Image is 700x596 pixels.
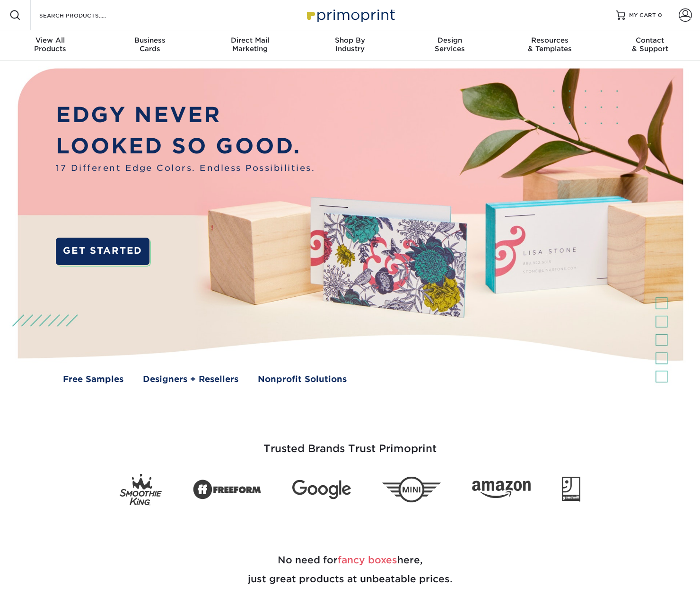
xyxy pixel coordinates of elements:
[300,30,400,61] a: Shop ByIndustry
[100,36,200,53] div: Cards
[56,99,315,131] p: EDGY NEVER
[200,30,300,61] a: Direct MailMarketing
[292,480,351,499] img: Google
[472,480,531,498] img: Amazon
[300,36,400,44] span: Shop By
[200,36,300,44] span: Direct Mail
[629,11,656,19] span: MY CART
[300,36,400,53] div: Industry
[400,30,500,61] a: DesignServices
[500,36,600,44] span: Resources
[562,477,580,502] img: Goodwill
[100,36,200,44] span: Business
[100,30,200,61] a: BusinessCards
[382,477,441,503] img: Mini
[193,474,261,505] img: Freeform
[600,36,700,44] span: Contact
[56,238,149,265] a: GET STARTED
[56,162,315,175] span: 17 Different Edge Colors. Endless Possibilities.
[600,36,700,53] div: & Support
[600,30,700,61] a: Contact& Support
[200,36,300,53] div: Marketing
[500,36,600,53] div: & Templates
[73,420,627,466] h3: Trusted Brands Trust Primoprint
[303,5,397,25] img: Primoprint
[500,30,600,61] a: Resources& Templates
[258,373,347,386] a: Nonprofit Solutions
[38,9,131,21] input: SEARCH PRODUCTS.....
[63,373,123,386] a: Free Samples
[143,373,238,386] a: Designers + Resellers
[400,36,500,53] div: Services
[120,474,162,506] img: Smoothie King
[338,554,397,566] span: fancy boxes
[56,130,315,162] p: LOOKED SO GOOD.
[400,36,500,44] span: Design
[658,12,662,18] span: 0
